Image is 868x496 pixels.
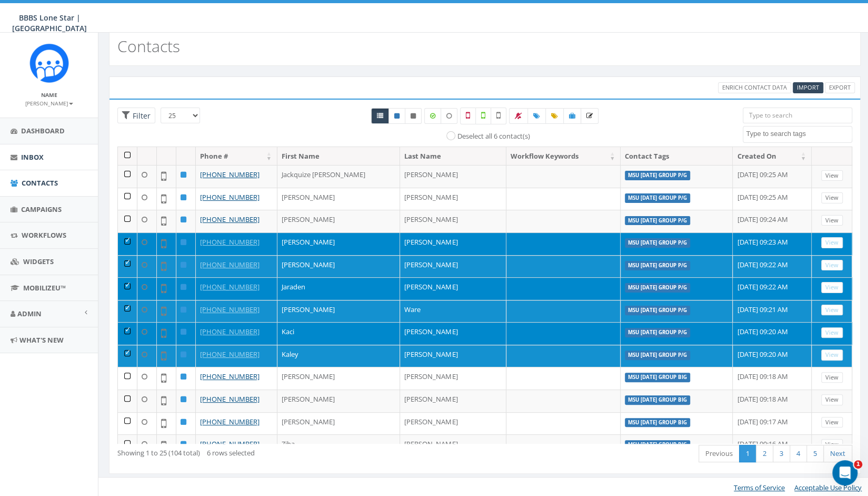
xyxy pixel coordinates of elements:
[130,111,151,121] span: Filter
[411,113,416,119] i: This phone number is unsubscribed and has opted-out of all texts.
[821,237,843,248] a: View
[733,165,812,188] td: [DATE] 09:25 AM
[821,260,843,271] a: View
[400,367,506,390] td: [PERSON_NAME]
[625,171,690,180] label: MSU [DATE] GROUP P/G
[722,83,787,91] span: Enrich Contact Data
[821,282,843,293] a: View
[29,43,69,83] img: Rally_Corp_Icon_1.png
[19,335,64,345] span: What's New
[821,170,843,181] a: View
[277,390,400,412] td: [PERSON_NAME]
[475,108,491,124] label: Validated
[17,309,42,318] span: Admin
[277,277,400,300] td: Jaraden
[854,460,862,469] span: 1
[823,445,852,462] a: Next
[806,445,824,462] a: 5
[277,255,400,278] td: [PERSON_NAME]
[200,349,260,359] a: [PHONE_NUMBER]
[625,351,690,360] label: MSU [DATE] GROUP P/G
[41,91,57,99] small: Name
[200,417,260,426] a: [PHONE_NUMBER]
[400,165,506,188] td: [PERSON_NAME]
[733,232,812,255] td: [DATE] 09:23 AM
[746,129,852,139] textarea: Search
[400,390,506,412] td: [PERSON_NAME]
[200,170,260,179] a: [PHONE_NUMBER]
[25,98,73,108] a: [PERSON_NAME]
[756,445,773,462] a: 2
[277,165,400,188] td: Jackquize [PERSON_NAME]
[196,147,277,166] th: Phone #: activate to sort column ascending
[733,434,812,457] td: [DATE] 09:16 AM
[400,210,506,232] td: [PERSON_NAME]
[21,126,65,135] span: Dashboard
[277,412,400,435] td: [PERSON_NAME]
[200,372,260,381] a: [PHONE_NUMBER]
[832,460,857,485] iframe: Intercom live chat
[400,277,506,300] td: [PERSON_NAME]
[277,367,400,390] td: [PERSON_NAME]
[793,82,823,93] a: Import
[371,108,389,124] a: All contacts
[388,108,405,124] a: Active
[773,445,790,462] a: 3
[821,417,843,428] a: View
[400,412,506,435] td: [PERSON_NAME]
[625,373,690,382] label: MSU [DATE] GROUP BIG
[821,394,843,405] a: View
[491,108,506,124] label: Not Validated
[441,108,457,124] label: Data not Enriched
[733,345,812,367] td: [DATE] 09:20 AM
[117,444,414,458] div: Showing 1 to 25 (104 total)
[277,434,400,457] td: Ziba
[277,322,400,345] td: Kaci
[625,238,690,248] label: MSU [DATE] GROUP P/G
[200,237,260,247] a: [PHONE_NUMBER]
[400,434,506,457] td: [PERSON_NAME]
[825,82,855,93] a: Export
[551,111,558,120] span: Update Tags
[733,367,812,390] td: [DATE] 09:18 AM
[200,260,260,269] a: [PHONE_NUMBER]
[117,37,180,55] h2: Contacts
[821,327,843,338] a: View
[400,300,506,323] td: Ware
[23,257,54,266] span: Widgets
[22,230,66,240] span: Workflows
[460,108,476,124] label: Not a Mobile
[821,305,843,316] a: View
[400,232,506,255] td: [PERSON_NAME]
[625,418,690,427] label: MSU [DATE] GROUP BIG
[733,188,812,210] td: [DATE] 09:25 AM
[400,188,506,210] td: [PERSON_NAME]
[200,327,260,336] a: [PHONE_NUMBER]
[400,345,506,367] td: [PERSON_NAME]
[734,483,785,492] a: Terms of Service
[117,108,155,124] span: Advance Filter
[277,300,400,323] td: [PERSON_NAME]
[625,216,690,226] label: MSU [DATE] GROUP P/G
[22,178,58,188] span: Contacts
[625,328,690,337] label: MSU [DATE] GROUP P/G
[621,147,733,166] th: Contact Tags
[821,192,843,203] a: View
[200,394,260,404] a: [PHONE_NUMBER]
[200,439,260,449] a: [PHONE_NUMBER]
[733,300,812,323] td: [DATE] 09:21 AM
[821,439,843,450] a: View
[790,445,807,462] a: 4
[515,111,522,120] span: Bulk Opt Out
[457,131,530,142] label: Deselect all 6 contact(s)
[733,147,812,166] th: Created On: activate to sort column ascending
[277,232,400,255] td: [PERSON_NAME]
[718,82,791,93] a: Enrich Contact Data
[821,372,843,383] a: View
[21,205,62,214] span: Campaigns
[699,445,740,462] a: Previous
[739,445,756,462] a: 1
[405,108,422,124] a: Opted Out
[733,390,812,412] td: [DATE] 09:18 AM
[733,210,812,232] td: [DATE] 09:24 AM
